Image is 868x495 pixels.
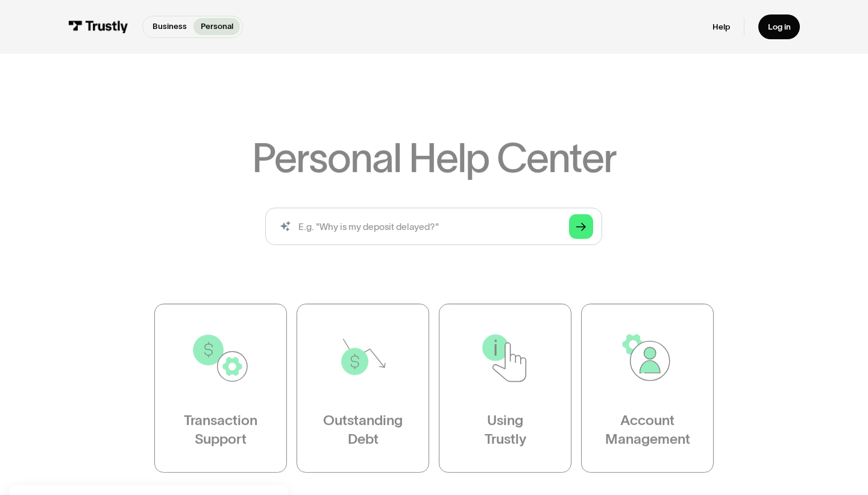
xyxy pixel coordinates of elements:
[153,21,187,33] p: Business
[439,304,571,473] a: UsingTrustly
[201,21,233,33] p: Personal
[605,412,690,449] div: Account Management
[581,304,714,473] a: AccountManagement
[154,304,287,473] a: TransactionSupport
[485,412,526,449] div: Using Trustly
[184,412,257,449] div: Transaction Support
[68,21,128,33] img: Trustly Logo
[252,138,616,178] h1: Personal Help Center
[145,18,193,35] a: Business
[712,22,730,33] a: Help
[297,304,429,473] a: OutstandingDebt
[768,22,791,33] div: Log in
[323,412,403,449] div: Outstanding Debt
[758,14,800,39] a: Log in
[265,208,602,245] input: search
[193,18,240,35] a: Personal
[265,208,602,245] form: Search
